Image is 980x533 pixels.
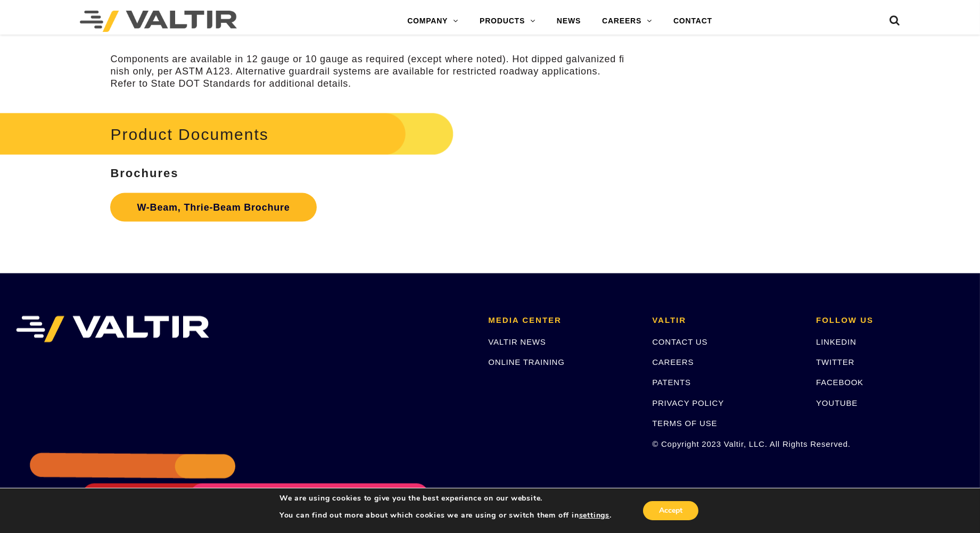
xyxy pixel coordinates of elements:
a: YOUTUBE [816,398,858,407]
a: LINKEDIN [816,337,857,346]
a: CONTACT US [652,337,707,346]
h2: VALTIR [652,316,800,325]
h2: FOLLOW US [816,316,964,325]
a: PRODUCTS [469,11,546,32]
a: COMPANY [397,11,469,32]
a: TERMS OF USE [652,419,717,428]
a: VALTIR NEWS [488,337,546,346]
img: VALTIR [16,316,209,343]
a: TWITTER [816,357,854,367]
a: ONLINE TRAINING [488,357,564,367]
p: We are using cookies to give you the best experience on our website. [279,494,612,503]
a: CONTACT [663,11,723,32]
a: CAREERS [652,357,694,367]
a: PATENTS [652,378,691,387]
button: settings [579,511,610,520]
a: W-Beam, Thrie-Beam Brochure [110,193,316,222]
a: NEWS [546,11,591,32]
strong: Brochures [110,166,178,180]
a: FACEBOOK [816,378,863,387]
h2: MEDIA CENTER [488,316,636,325]
img: Valtir [80,11,237,32]
a: PRIVACY POLICY [652,398,724,407]
p: © Copyright 2023 Valtir, LLC. All Rights Reserved. [652,438,800,450]
button: Accept [643,501,698,520]
p: You can find out more about which cookies we are using or switch them off in . [279,511,612,520]
a: CAREERS [591,11,663,32]
p: Components are available in 12 gauge or 10 gauge as required (except where noted). Hot dipped gal... [110,53,624,90]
